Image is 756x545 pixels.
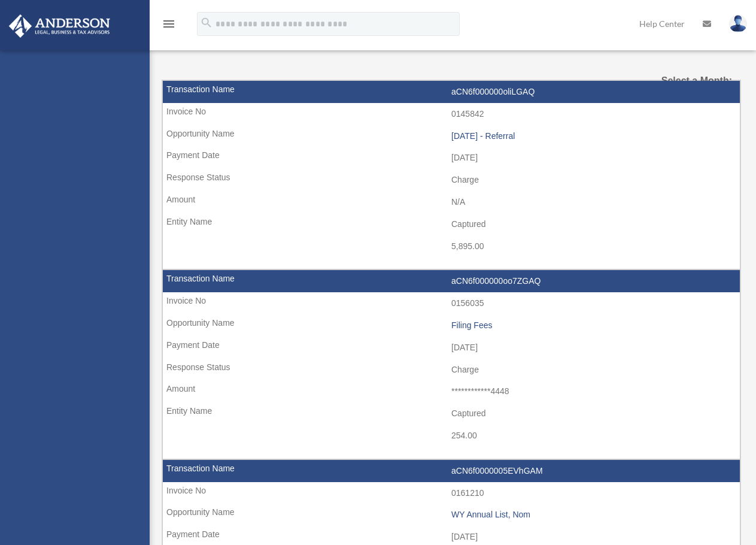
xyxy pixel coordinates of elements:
[163,402,740,425] td: Captured
[163,337,740,359] td: [DATE]
[5,14,114,38] img: Anderson Advisors Platinum Portal
[163,81,740,104] td: aCN6f000000oliLGAQ
[729,15,747,32] img: User Pic
[163,270,740,293] td: aCN6f000000oo7ZGAQ
[163,460,740,483] td: aCN6f0000005EVhGAM
[163,169,740,192] td: Charge
[162,21,176,31] a: menu
[163,103,740,126] td: 0145842
[200,16,213,29] i: search
[451,320,734,331] div: Filing Fees
[163,191,740,214] td: N/A
[163,425,740,447] td: 254.00
[163,213,740,236] td: Captured
[163,235,740,258] td: 5,895.00
[163,482,740,505] td: 0161210
[163,359,740,381] td: Charge
[654,72,732,89] label: Select a Month:
[163,292,740,315] td: 0156035
[163,147,740,169] td: [DATE]
[162,17,176,31] i: menu
[451,131,734,141] div: [DATE] - Referral
[451,510,734,520] div: WY Annual List, Nom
